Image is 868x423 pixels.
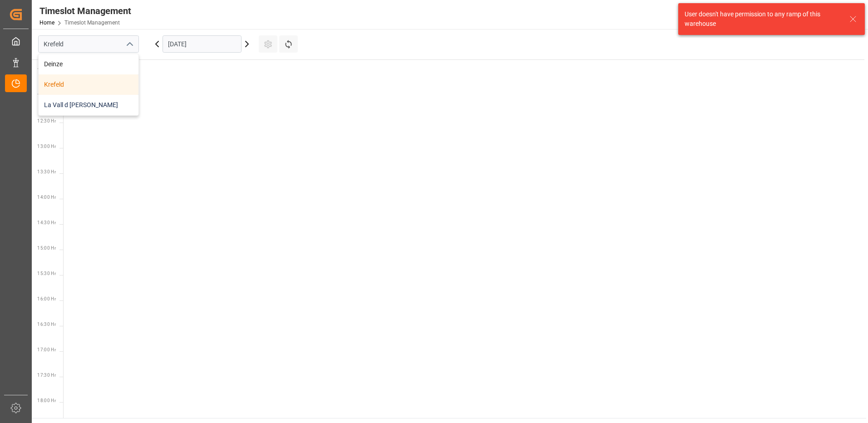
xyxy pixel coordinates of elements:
[37,347,56,352] span: 17:00 Hr
[37,195,56,200] span: 14:00 Hr
[37,220,56,225] span: 14:30 Hr
[37,246,56,251] span: 15:00 Hr
[37,322,56,327] span: 16:30 Hr
[39,74,138,95] div: Krefeld
[37,398,56,403] span: 18:00 Hr
[39,95,138,115] div: La Vall d [PERSON_NAME]
[37,118,56,123] span: 12:30 Hr
[37,169,56,174] span: 13:30 Hr
[37,296,56,301] span: 16:00 Hr
[37,93,56,98] span: 12:00 Hr
[163,35,242,53] input: DD.MM.YYYY
[38,35,139,53] input: Type to search/select
[39,4,131,18] div: Timeslot Management
[37,271,56,276] span: 15:30 Hr
[685,10,841,29] div: User doesn't have permission to any ramp of this warehouse
[37,144,56,149] span: 13:00 Hr
[37,68,56,73] span: 11:30 Hr
[37,373,56,378] span: 17:30 Hr
[122,37,136,51] button: close menu
[39,20,54,26] a: Home
[39,54,138,74] div: Deinze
